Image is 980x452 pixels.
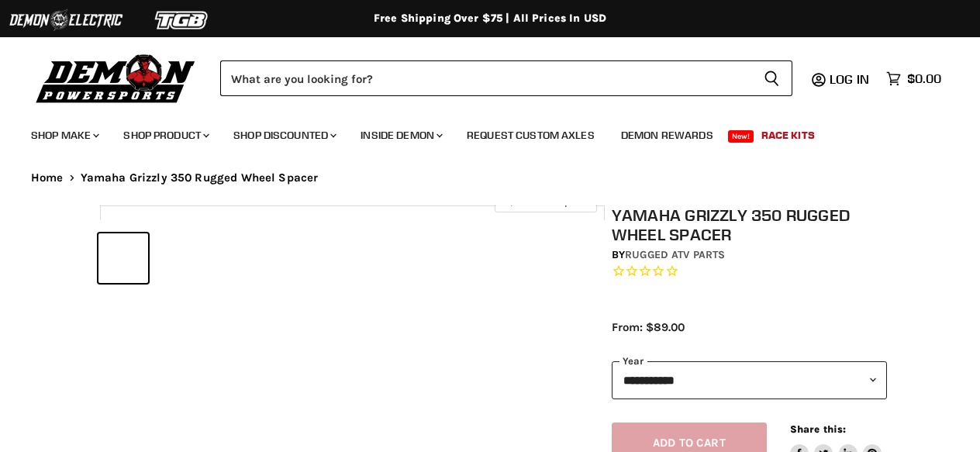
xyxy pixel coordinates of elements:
form: Product [220,60,792,96]
img: Demon Electric Logo 2 [8,5,124,35]
span: Share this: [790,423,846,435]
button: Yamaha Grizzly 350 Rugged Wheel Spacer thumbnail [98,233,148,283]
a: $0.00 [878,67,949,90]
img: TGB Logo 2 [124,5,240,35]
span: New! [728,130,754,143]
select: year [612,361,887,399]
ul: Main menu [19,113,937,151]
div: by [612,247,887,264]
button: Yamaha Grizzly 350 Rugged Wheel Spacer thumbnail [153,233,202,283]
button: Yamaha Grizzly 350 Rugged Wheel Spacer thumbnail [207,233,257,283]
button: Search [751,60,792,96]
span: From: $89.00 [612,320,685,334]
a: Rugged ATV Parts [625,248,725,261]
a: Demon Rewards [609,119,725,151]
h1: Yamaha Grizzly 350 Rugged Wheel Spacer [612,205,887,244]
a: Inside Demon [349,119,452,151]
a: Log in [823,72,878,86]
a: Race Kits [750,119,826,151]
input: Search [220,60,751,96]
img: Demon Powersports [31,50,201,105]
a: Shop Discounted [222,119,346,151]
span: Rated 0.0 out of 5 stars 0 reviews [612,264,887,280]
span: $0.00 [907,71,941,86]
span: Yamaha Grizzly 350 Rugged Wheel Spacer [81,171,319,185]
a: Request Custom Axles [455,119,606,151]
a: Home [31,171,64,185]
span: Click to expand [502,195,588,207]
a: Shop Make [19,119,109,151]
span: Log in [830,71,869,87]
a: Shop Product [112,119,219,151]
